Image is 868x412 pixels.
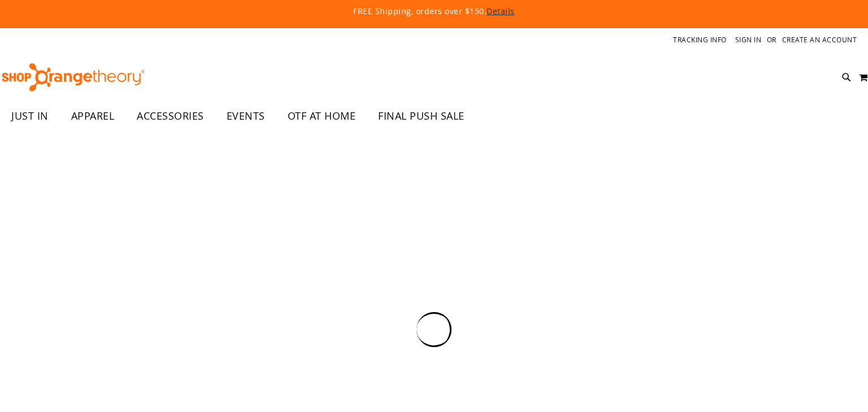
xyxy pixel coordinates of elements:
span: ACCESSORIES [137,103,204,129]
a: ACCESSORIES [125,103,215,129]
a: APPAREL [60,103,126,129]
span: APPAREL [71,103,115,129]
span: EVENTS [227,103,265,129]
p: FREE Shipping, orders over $150. [95,6,773,17]
a: Sign In [735,35,762,45]
a: OTF AT HOME [276,103,367,129]
a: EVENTS [215,103,276,129]
span: FINAL PUSH SALE [378,103,465,129]
a: Tracking Info [673,35,727,45]
a: Create an Account [782,35,857,45]
span: OTF AT HOME [288,103,356,129]
a: FINAL PUSH SALE [367,103,476,129]
span: JUST IN [11,103,49,129]
a: Details [487,6,515,16]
